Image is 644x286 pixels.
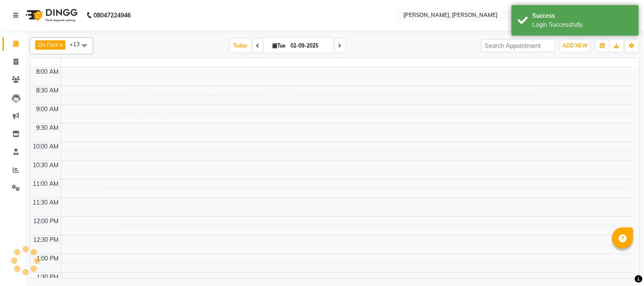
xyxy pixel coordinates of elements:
[230,39,251,52] span: Today
[31,161,61,170] div: 10:30 AM
[38,41,59,48] span: On Floor
[271,42,288,49] span: Tue
[31,142,61,151] div: 10:00 AM
[31,198,61,207] div: 11:30 AM
[533,11,633,20] div: Success
[35,254,61,263] div: 1:00 PM
[35,123,61,132] div: 9:30 AM
[70,41,86,48] span: +13
[533,20,633,29] div: Login Successfully.
[31,179,61,188] div: 11:00 AM
[35,105,61,114] div: 9:00 AM
[59,41,63,48] a: x
[32,236,61,244] div: 12:30 PM
[22,3,80,27] img: logo
[35,86,61,95] div: 8:30 AM
[481,39,556,52] input: Search Appointment
[288,39,331,52] input: 2025-09-02
[563,42,588,49] span: ADD NEW
[35,273,61,282] div: 1:30 PM
[32,217,61,226] div: 12:00 PM
[561,40,590,52] button: ADD NEW
[93,3,131,27] b: 08047224946
[35,67,61,76] div: 8:00 AM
